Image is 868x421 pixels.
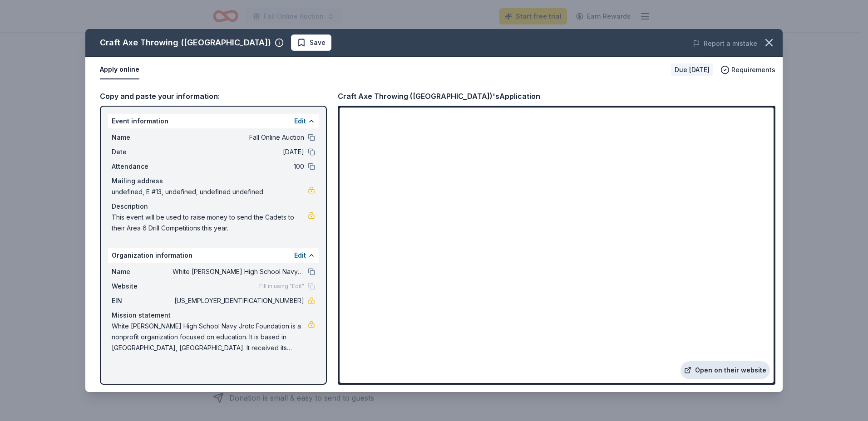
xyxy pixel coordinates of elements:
button: Requirements [720,64,775,75]
button: Save [291,34,331,51]
span: Name [112,132,173,143]
span: White [PERSON_NAME] High School Navy JROTC Foundation [173,266,304,277]
span: Save [310,37,325,48]
div: Copy and paste your information: [100,90,327,102]
button: Edit [294,250,306,261]
button: Apply online [100,60,139,79]
div: Event information [108,114,319,128]
span: Fall Online Auction [173,132,304,143]
span: EIN [112,295,173,306]
span: Fill in using "Edit" [259,283,304,290]
span: White [PERSON_NAME] High School Navy Jrotc Foundation is a nonprofit organization focused on educ... [112,321,308,353]
span: Attendance [112,161,173,172]
div: Description [112,201,315,212]
div: Craft Axe Throwing ([GEOGRAPHIC_DATA]) [100,35,271,50]
span: [US_EMPLOYER_IDENTIFICATION_NUMBER] [173,295,304,306]
span: Website [112,281,173,292]
div: Organization information [108,248,319,263]
div: Craft Axe Throwing ([GEOGRAPHIC_DATA])'s Application [338,90,540,102]
span: Requirements [731,64,775,75]
span: Date [112,147,173,157]
span: undefined, E #13, undefined, undefined undefined [112,186,308,197]
button: Report a mistake [693,38,757,49]
span: 100 [173,161,304,172]
button: Edit [294,116,306,127]
span: [DATE] [173,147,304,157]
div: Due [DATE] [671,64,713,76]
div: Mailing address [112,176,315,186]
span: Name [112,266,173,277]
span: This event will be used to raise money to send the Cadets to their Area 6 Drill Competitions this... [112,212,308,234]
div: Mission statement [112,310,315,321]
a: Open on their website [681,361,770,379]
